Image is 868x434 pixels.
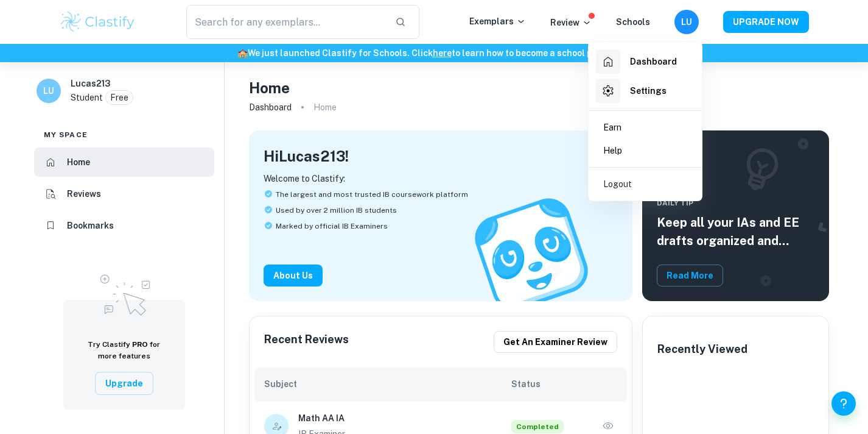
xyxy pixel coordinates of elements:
h6: Dashboard [630,55,677,68]
a: Settings [593,76,697,105]
p: Earn [603,121,621,134]
p: Help [603,144,622,157]
a: Help [593,139,697,162]
p: Logout [603,177,632,191]
a: Dashboard [593,47,697,76]
a: Earn [593,116,697,139]
h6: Settings [630,84,667,98]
